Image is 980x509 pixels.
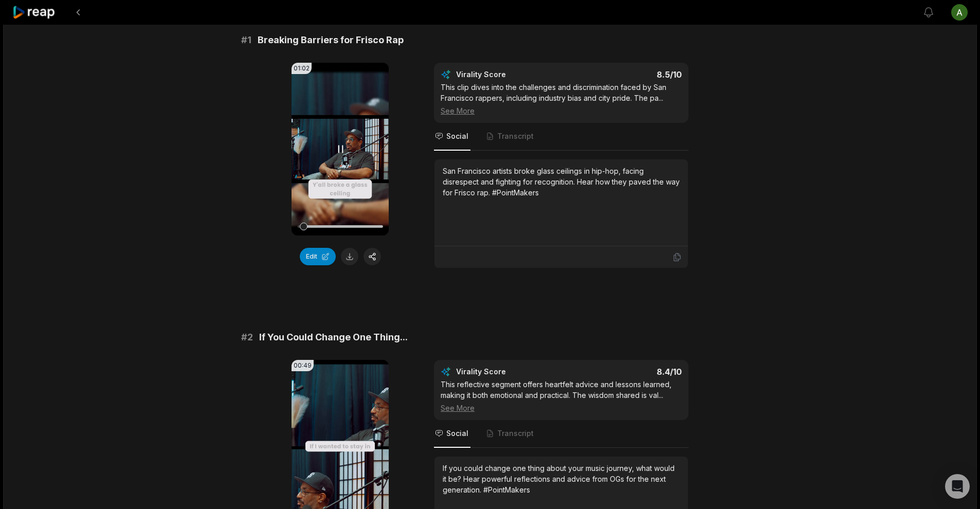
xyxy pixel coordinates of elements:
[434,123,688,151] nav: Tabs
[456,69,567,80] div: Virality Score
[443,463,680,495] div: If you could change one thing about your music journey, what would it be? Hear powerful reflectio...
[497,428,534,439] span: Transcript
[241,330,253,344] span: # 2
[441,82,682,116] div: This clip dives into the challenges and discrimination faced by San Francisco rappers, including ...
[572,69,682,80] div: 8.5 /10
[300,248,336,265] button: Edit
[441,105,682,116] div: See More
[446,131,468,141] span: Social
[456,367,567,377] div: Virality Score
[572,367,682,377] div: 8.4 /10
[945,474,970,499] div: Open Intercom Messenger
[443,166,680,198] div: San Francisco artists broke glass ceilings in hip-hop, facing disrespect and fighting for recogni...
[258,33,404,47] span: Breaking Barriers for Frisco Rap
[259,330,408,344] span: If You Could Change One Thing...
[497,131,534,141] span: Transcript
[241,33,251,47] span: # 1
[446,428,468,439] span: Social
[441,379,682,413] div: This reflective segment offers heartfelt advice and lessons learned, making it both emotional and...
[441,403,682,413] div: See More
[434,420,688,448] nav: Tabs
[292,63,389,235] video: Your browser does not support mp4 format.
